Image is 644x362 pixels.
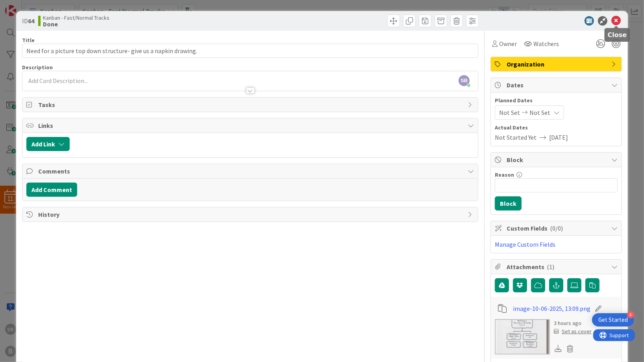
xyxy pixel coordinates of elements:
span: Not Started Yet [495,133,537,142]
div: Open Get Started checklist, remaining modules: 4 [592,313,634,327]
span: Support [17,1,36,11]
span: Description [22,64,53,71]
span: Watchers [533,39,559,48]
span: Links [38,121,464,130]
span: ( 0/0 ) [550,224,563,232]
span: Organization [507,59,607,69]
span: Dates [507,80,607,90]
span: Block [507,155,607,164]
h5: Close [608,31,627,39]
span: SB [459,75,470,86]
span: ( 1 ) [547,263,554,271]
span: Not Set [499,108,520,117]
div: 4 [627,311,634,318]
label: Reason [495,171,514,178]
div: 3 hours ago [554,319,592,327]
button: Add Link [26,137,70,151]
div: Set as cover [554,327,592,336]
input: type card name here... [22,44,478,58]
span: Actual Dates [495,124,618,132]
a: Manage Custom Fields [495,240,555,248]
div: Download [554,344,563,354]
span: Attachments [507,262,607,271]
span: Comments [38,166,464,176]
span: Tasks [38,100,464,109]
a: image-10-06-2025, 13:09.png [513,304,590,313]
span: History [38,210,464,219]
b: 64 [28,17,34,25]
button: Add Comment [26,183,77,197]
span: [DATE] [549,133,568,142]
span: Kanban - Fast/Normal Tracks [43,15,109,21]
b: Done [43,21,109,27]
span: Owner [499,39,517,48]
button: Block [495,196,522,211]
span: Planned Dates [495,96,618,105]
span: Not Set [529,108,550,117]
span: ID [22,16,34,26]
div: Get Started [598,316,628,324]
span: Custom Fields [507,223,607,233]
label: Title [22,37,35,44]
